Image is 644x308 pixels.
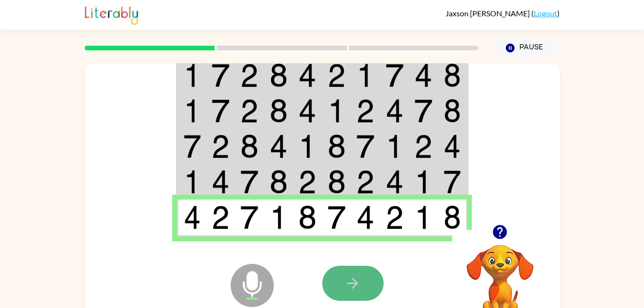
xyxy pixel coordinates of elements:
img: 4 [444,134,461,158]
img: 2 [240,63,258,87]
img: 7 [356,134,375,158]
img: 7 [211,63,230,87]
img: 7 [414,99,433,123]
img: 4 [356,205,375,229]
img: 8 [444,63,461,87]
img: 2 [298,170,316,194]
img: 2 [211,205,230,229]
img: 7 [386,63,404,87]
img: 1 [269,205,288,229]
img: 2 [328,63,346,87]
img: 7 [444,170,461,194]
img: 8 [328,170,346,194]
img: 8 [269,170,288,194]
img: 2 [386,205,404,229]
img: 7 [211,99,230,123]
img: 7 [328,205,346,229]
img: 8 [298,205,316,229]
img: 2 [356,170,375,194]
img: 8 [444,205,461,229]
img: 7 [240,170,258,194]
img: 1 [184,170,201,194]
img: 4 [211,170,230,194]
img: 7 [240,205,258,229]
img: 1 [414,170,433,194]
img: 4 [386,170,404,194]
button: Pause [490,37,560,59]
img: 2 [414,134,433,158]
img: 4 [184,205,201,229]
img: 1 [298,134,316,158]
div: ( ) [445,9,560,18]
img: 1 [414,205,433,229]
a: Logout [534,9,557,18]
span: Jaxson [PERSON_NAME] [445,9,531,18]
img: 8 [444,99,461,123]
img: 4 [298,63,316,87]
img: 4 [414,63,433,87]
img: 1 [386,134,404,158]
img: 1 [356,63,375,87]
img: 4 [386,99,404,123]
img: 1 [184,63,201,87]
img: 2 [211,134,230,158]
img: 8 [240,134,258,158]
img: 8 [269,63,288,87]
img: 2 [356,99,375,123]
img: Literably [85,4,138,25]
img: 7 [184,134,201,158]
img: 1 [184,99,201,123]
img: 2 [240,99,258,123]
img: 4 [298,99,316,123]
img: 8 [269,99,288,123]
img: 8 [328,134,346,158]
img: 4 [269,134,288,158]
img: 1 [328,99,346,123]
